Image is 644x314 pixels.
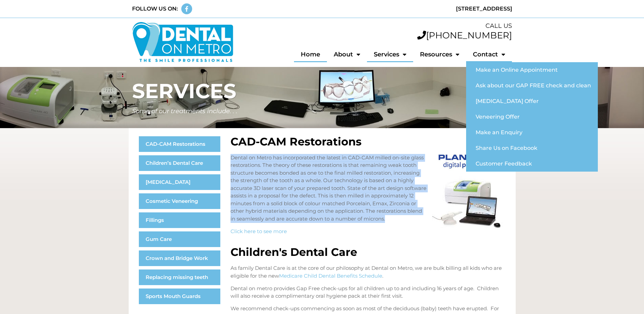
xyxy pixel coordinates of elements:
a: Share Us on Facebook [466,140,598,156]
a: Make an Enquiry [466,125,598,140]
div: CALL US [240,21,512,31]
nav: Menu [139,136,220,304]
ul: Contact [466,62,598,172]
a: Click here to see more [231,228,287,234]
a: Customer Feedback [466,156,598,172]
h2: CAD-CAM Restorations [231,136,505,147]
a: Crown and Bridge Work [139,250,220,266]
div: [STREET_ADDRESS] [326,5,512,13]
a: Gum Care [139,231,220,247]
a: Resources [413,47,466,62]
nav: Menu [240,47,512,62]
p: Dental on metro provides Gap Free check-ups for all children up to and including 16 years of age.... [231,285,505,300]
p: As family Dental Care is at the core of our philosophy at Dental on Metro, we are bulk billing al... [231,264,505,280]
a: Sports Mouth Guards [139,289,220,304]
a: About [327,47,367,62]
a: Services [367,47,413,62]
a: Home [294,47,327,62]
a: Cosmetic Veneering [139,193,220,209]
h1: SERVICES [132,81,512,101]
h2: Children's Dental Care [231,247,505,258]
a: Children’s Dental Care [139,155,220,171]
a: CAD-CAM Restorations [139,136,220,152]
a: [MEDICAL_DATA] [139,174,220,190]
div: FOLLOW US ON: [132,5,178,13]
a: Make an Online Appointment [466,62,598,78]
a: Contact [466,47,512,62]
a: Fillings [139,212,220,228]
a: [MEDICAL_DATA] Offer [466,93,598,109]
p: Dental on Metro has incorporated the latest in CAD-CAM milled on-site glass restorations. The the... [231,154,505,223]
a: Medicare Child Dental Benefits Schedule [279,273,382,279]
a: Ask about our GAP FREE check and clean [466,78,598,93]
a: Veneering Offer [466,109,598,125]
a: [PHONE_NUMBER] [417,30,512,41]
a: Replacing missing teeth [139,269,220,285]
h5: Some of our treatments include. . . [132,108,512,114]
